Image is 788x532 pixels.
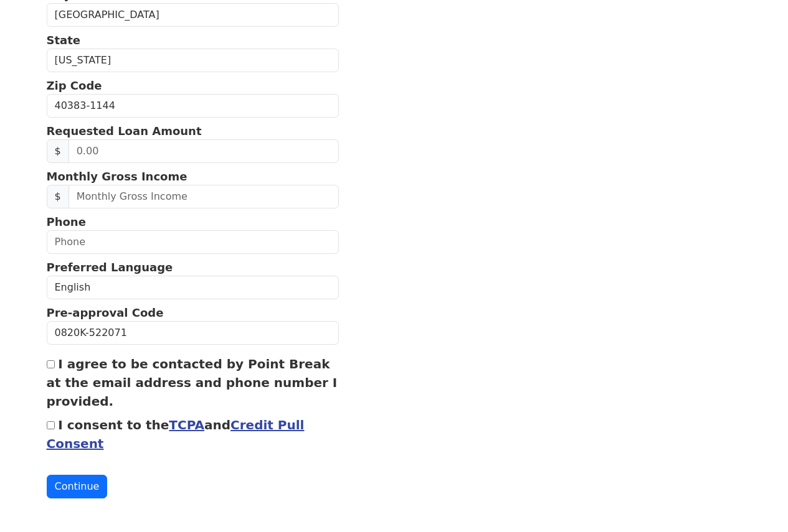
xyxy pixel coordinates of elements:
span: $ [47,185,69,208]
strong: Zip Code [47,79,102,92]
strong: Requested Loan Amount [47,124,202,138]
p: Monthly Gross Income [47,168,339,185]
a: TCPA [169,418,204,432]
strong: Preferred Language [47,261,173,274]
strong: State [47,34,81,47]
input: Monthly Gross Income [69,185,339,208]
button: Continue [47,475,108,498]
strong: Phone [47,215,86,228]
strong: Pre-approval Code [47,306,164,319]
input: Pre-approval Code [47,321,339,345]
input: Zip Code [47,94,339,118]
span: $ [47,139,69,163]
label: I agree to be contacted by Point Break at the email address and phone number I provided. [47,357,338,409]
input: 0.00 [69,139,339,163]
input: City [47,3,339,27]
label: I consent to the and [47,418,305,451]
input: Phone [47,230,339,254]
